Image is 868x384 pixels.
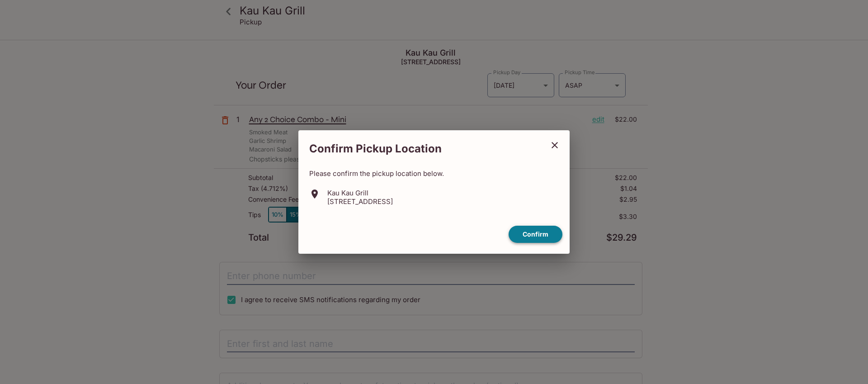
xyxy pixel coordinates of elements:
p: [STREET_ADDRESS] [327,197,393,206]
button: close [543,134,566,156]
h2: Confirm Pickup Location [298,137,543,160]
button: confirm [509,226,562,243]
p: Kau Kau Grill [327,189,393,197]
p: Please confirm the pickup location below. [309,169,559,178]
